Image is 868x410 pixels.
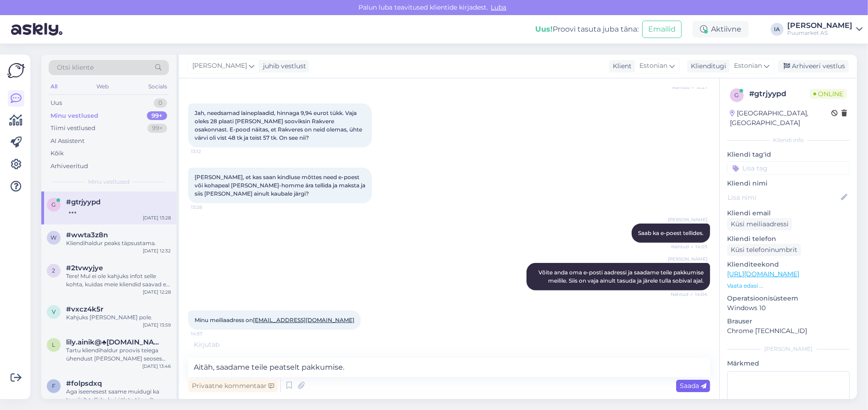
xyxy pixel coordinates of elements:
img: Askly Logo [7,62,25,79]
div: Kahjuks [PERSON_NAME] pole. [66,313,171,322]
input: Lisa nimi [728,192,839,202]
span: 2 [52,267,56,274]
div: Privaatne kommentaar [188,380,278,392]
div: [DATE] 13:28 [143,214,171,221]
span: Jah, needsamad laineplaadid, hinnaga 9,94 eurot tükk. Vaja oleks 28 plaati [PERSON_NAME] sooviksi... [195,109,364,141]
span: w [51,234,57,241]
div: 99+ [147,111,167,120]
div: # gtrjyypd [749,88,810,99]
div: Küsi meiliaadressi [727,218,792,230]
a: [EMAIL_ADDRESS][DOMAIN_NAME] [253,317,354,323]
div: Puumarket AS [787,29,852,37]
div: [DATE] 12:32 [143,247,171,254]
div: Tartu kliendihaldur proovis teiega ühendust [PERSON_NAME] seoses tellimusega, aga ei saanud teid ... [66,346,171,363]
span: v [52,308,56,315]
div: Klienditugi [687,61,726,71]
div: Socials [146,81,169,93]
div: Kliendihaldur peaks täpsustama. [66,239,171,247]
div: AI Assistent [50,137,84,146]
div: [PERSON_NAME] [787,22,852,29]
a: [PERSON_NAME]Puumarket AS [787,22,862,37]
div: Tere! Mul ei ole kahjuks infot selle kohta, kuidas meie kliendid saavad e-arveid tellida. Edastan... [66,272,171,289]
div: [DATE] 13:59 [143,322,171,328]
span: Otsi kliente [57,63,94,72]
div: Aga iseenesest saame muidugi ka tarnijalt tellida, kui ütlete täpselt, millisele püssile. [66,388,171,404]
button: Emailid [642,21,682,38]
span: Minu vestlused [88,178,129,186]
span: Saab ka e-poest tellides. [638,230,704,236]
a: [URL][DOMAIN_NAME] [727,270,799,278]
span: lily.ainik@♣mail.ee [66,338,162,346]
div: Kirjutab [188,340,710,350]
p: Chrome [TECHNICAL_ID] [727,326,850,336]
p: Kliendi email [727,208,850,218]
p: Kliendi telefon [727,234,850,244]
div: Arhiveeri vestlus [778,60,849,72]
span: Nähtud ✓ 12:27 [672,84,707,91]
span: [PERSON_NAME] [192,61,247,71]
span: Estonian [639,61,667,71]
p: Brauser [727,317,850,326]
span: [PERSON_NAME], et kas saan kindluse mõttes need e-poest või kohapeal [PERSON_NAME]-homme ära tell... [195,174,367,197]
span: Estonian [734,61,762,71]
p: Kliendi nimi [727,179,850,188]
span: #folpsdxq [66,379,102,388]
span: [PERSON_NAME] [668,216,707,223]
p: Windows 10 [727,303,850,313]
span: [PERSON_NAME] [668,256,707,262]
div: Uus [50,98,62,108]
span: Minu meiliaadress on [195,317,354,323]
div: Kliendi info [727,136,850,144]
span: f [52,383,56,389]
input: Lisa tag [727,161,850,175]
p: Operatsioonisüsteem [727,294,850,303]
div: Arhiveeritud [50,162,88,171]
p: Märkmed [727,359,850,368]
span: Nähtud ✓ 14:04 [671,291,707,298]
span: Luba [488,3,510,11]
span: g [52,201,56,208]
p: Klienditeekond [727,260,850,269]
div: Minu vestlused [50,111,98,120]
span: #gtrjyypd [66,198,101,206]
div: juhib vestlust [259,61,306,71]
span: #vxcz4k5r [66,305,103,313]
span: 13:12 [191,148,225,155]
p: Vaata edasi ... [727,282,850,290]
div: Web [95,81,111,93]
div: Klient [609,61,632,71]
span: Võite anda oma e-posti aadressi ja saadame teile pakkumise meilile. Siis on vaja ainult tasuda ja... [538,269,705,284]
div: [DATE] 13:46 [142,363,171,370]
span: 13:28 [191,204,225,211]
span: Nähtud ✓ 14:03 [671,243,707,250]
div: [GEOGRAPHIC_DATA], [GEOGRAPHIC_DATA] [730,109,831,128]
b: Uus! [535,25,553,33]
span: 14:57 [191,330,225,337]
div: Proovi tasuta juba täna: [535,24,638,35]
div: Tiimi vestlused [50,124,95,133]
div: 0 [154,98,167,108]
span: g [735,92,739,98]
div: [DATE] 12:28 [143,289,171,295]
div: Kõik [50,149,64,158]
div: All [49,81,59,93]
span: Online [810,89,847,99]
div: 99+ [147,124,167,133]
div: [PERSON_NAME] [727,345,850,353]
span: #wwta3z8n [66,231,108,239]
span: #2tvwyjye [66,264,103,272]
div: Aktiivne [693,21,749,38]
span: . [219,340,221,349]
textarea: Aitäh, saadame teile peatselt pakkumise. [188,358,710,377]
div: Küsi telefoninumbrit [727,244,801,256]
div: IA [771,23,784,36]
span: Saada [680,382,706,390]
p: Kliendi tag'id [727,150,850,159]
span: l [52,341,56,348]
